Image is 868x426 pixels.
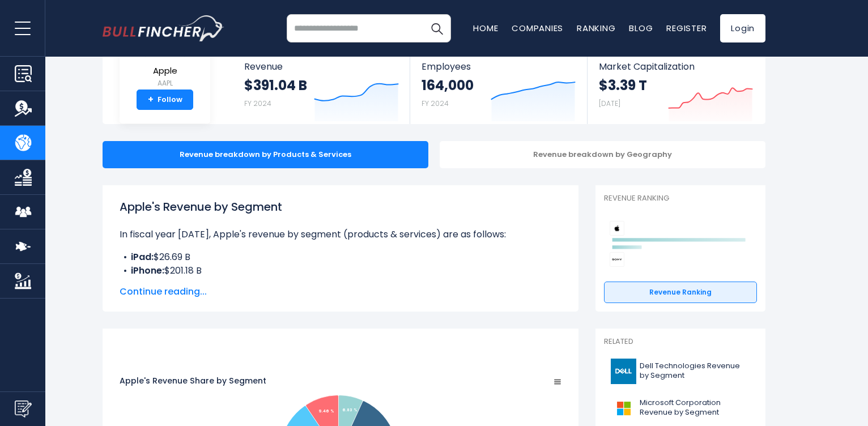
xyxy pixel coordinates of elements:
tspan: 9.46 % [318,408,334,414]
b: iPhone: [131,264,164,277]
span: Apple [145,66,185,76]
small: FY 2024 [422,99,449,108]
img: bullfincher logo [103,15,224,41]
li: $26.69 B [120,250,561,264]
a: Companies [512,22,563,34]
small: [DATE] [599,99,620,108]
a: Home [473,22,498,34]
a: +Follow [137,90,193,110]
a: Ranking [577,22,615,34]
h1: Apple's Revenue by Segment [120,198,561,215]
span: Market Capitalization [599,61,753,72]
a: Login [720,14,765,42]
strong: $3.39 T [599,76,647,94]
button: Search [423,14,451,42]
a: Revenue $391.04 B FY 2024 [233,51,410,124]
a: Go to homepage [103,15,224,41]
span: Continue reading... [120,285,561,299]
strong: $391.04 B [244,76,307,94]
p: In fiscal year [DATE], Apple's revenue by segment (products & services) are as follows: [120,228,561,241]
small: FY 2024 [244,99,271,108]
img: MSFT logo [611,395,636,421]
li: $201.18 B [120,264,561,278]
p: Revenue Ranking [604,194,757,203]
p: Related [604,337,757,347]
a: Employees 164,000 FY 2024 [410,51,586,124]
small: AAPL [145,78,185,88]
span: Dell Technologies Revenue by Segment [640,361,750,381]
strong: + [148,95,154,105]
tspan: Apple's Revenue Share by Segment [120,375,266,386]
img: DELL logo [611,359,636,384]
a: Microsoft Corporation Revenue by Segment [604,393,757,424]
strong: 164,000 [422,76,474,94]
a: Dell Technologies Revenue by Segment [604,356,757,387]
span: Microsoft Corporation Revenue by Segment [640,398,750,418]
tspan: 6.83 % [342,407,358,412]
img: Apple competitors logo [610,221,624,236]
span: Revenue [244,61,399,72]
a: Blog [629,22,653,34]
a: Market Capitalization $3.39 T [DATE] [588,51,764,124]
b: iPad: [131,250,154,263]
div: Revenue breakdown by Products & Services [103,141,428,168]
span: Employees [422,61,575,72]
a: Register [666,22,707,34]
div: Revenue breakdown by Geography [440,141,765,168]
img: Sony Group Corporation competitors logo [610,252,624,267]
a: Revenue Ranking [604,282,757,303]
